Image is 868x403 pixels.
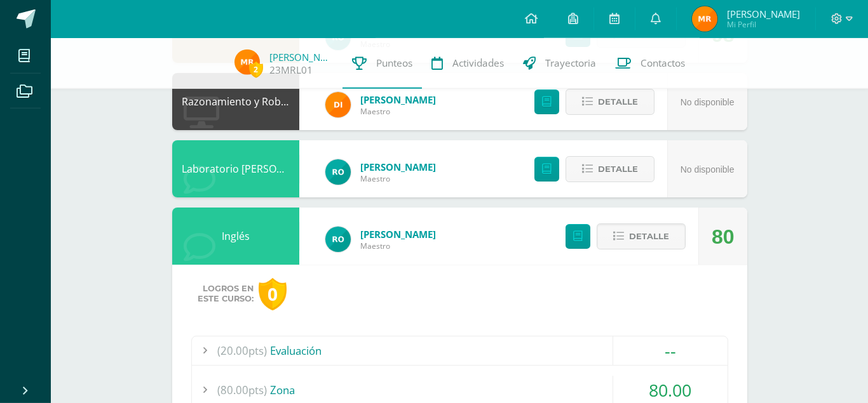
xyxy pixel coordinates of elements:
span: Detalle [598,90,638,114]
span: Maestro [360,241,436,251]
img: e250c93a6fbbca784c1aa0ddd48c3c59.png [234,50,260,75]
span: Maestro [360,173,436,184]
span: 80.00 [649,378,691,402]
div: Laboratorio de Inglés [172,140,299,197]
img: 9bc49c8aa64e3cfcfa9c5b0316c8db69.png [325,92,351,117]
a: Trayectoria [513,38,606,89]
a: Punteos [342,38,422,89]
span: Logros en este curso: [198,284,254,304]
img: 4d6b5bf59db2c1896fe946f162be2088.png [325,159,351,185]
span: 2 [249,62,263,77]
span: [PERSON_NAME] [360,93,436,106]
img: e250c93a6fbbca784c1aa0ddd48c3c59.png [692,6,717,32]
span: Actividades [452,56,504,70]
span: Trayectoria [545,56,596,70]
span: Contactos [641,56,685,70]
a: [PERSON_NAME] [269,51,333,63]
span: [PERSON_NAME] [727,8,800,20]
button: Detalle [566,156,654,182]
div: 0 [259,278,287,310]
img: 4d6b5bf59db2c1896fe946f162be2088.png [325,227,351,252]
span: No disponible [681,97,735,107]
span: Detalle [629,225,669,248]
span: [PERSON_NAME] [360,161,436,173]
div: Evaluación [192,336,728,365]
button: Detalle [597,223,686,249]
span: (20.00pts) [217,336,267,365]
button: Detalle [566,89,654,115]
a: 23MRL01 [269,63,313,77]
div: 80 [712,208,735,265]
span: -- [665,339,676,362]
span: No disponible [681,164,735,175]
span: [PERSON_NAME] [360,228,436,241]
div: Razonamiento y Robótica [172,73,299,130]
div: Inglés [172,208,299,265]
span: Maestro [360,106,436,117]
span: Detalle [598,157,638,181]
span: Punteos [376,56,412,70]
span: Mi Perfil [727,19,800,30]
a: Actividades [422,38,513,89]
a: Contactos [606,38,695,89]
